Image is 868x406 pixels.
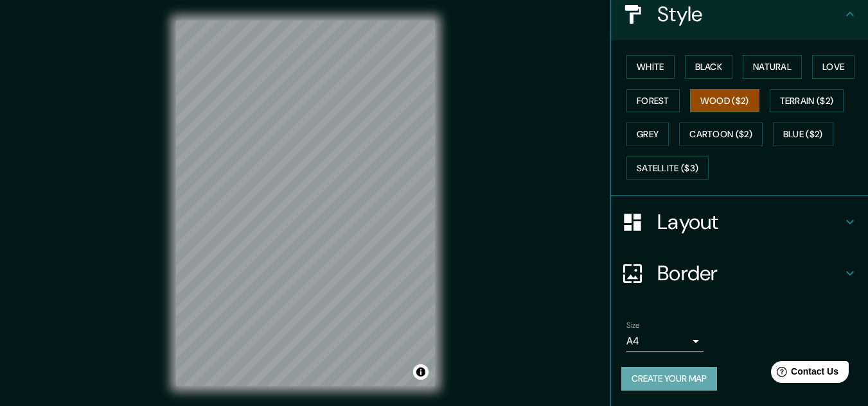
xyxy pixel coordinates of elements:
h4: Layout [657,209,842,235]
canvas: Map [176,21,435,386]
div: Border [611,248,868,299]
h4: Border [657,260,842,286]
button: Grey [626,123,669,146]
label: Size [626,320,640,331]
button: Terrain ($2) [770,89,844,113]
button: White [626,55,675,79]
button: Satellite ($3) [626,156,709,180]
button: Love [812,55,855,79]
button: Black [685,55,733,79]
button: Natural [743,55,802,79]
div: Layout [611,196,868,248]
button: Blue ($2) [773,123,833,146]
h4: Style [657,1,842,27]
iframe: Help widget launcher [754,356,854,392]
button: Wood ($2) [690,89,759,113]
button: Forest [626,89,680,113]
button: Toggle attribution [413,364,429,380]
button: Create your map [621,367,717,391]
button: Cartoon ($2) [679,123,763,146]
div: A4 [626,331,704,351]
